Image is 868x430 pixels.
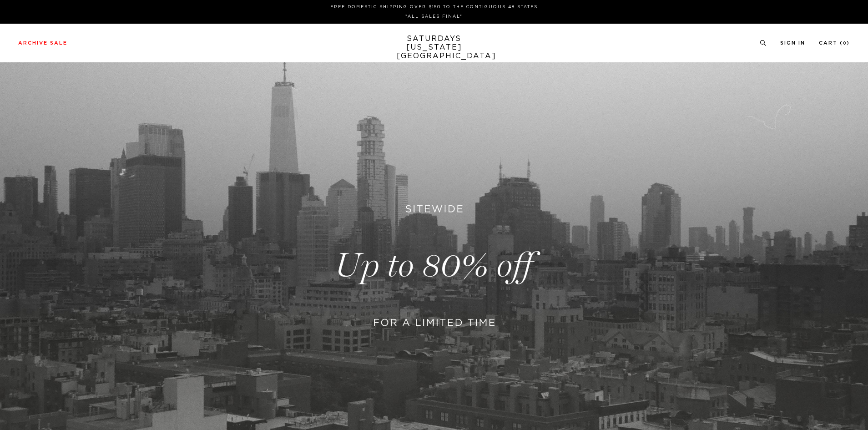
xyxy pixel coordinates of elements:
[780,40,805,46] a: Sign In
[843,41,847,46] small: 0
[397,35,472,61] a: SATURDAYS[US_STATE][GEOGRAPHIC_DATA]
[22,13,846,20] p: *ALL SALES FINAL*
[22,4,846,10] p: FREE DOMESTIC SHIPPING OVER $150 TO THE CONTIGUOUS 48 STATES
[18,40,67,46] a: Archive Sale
[819,40,850,46] a: Cart (0)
